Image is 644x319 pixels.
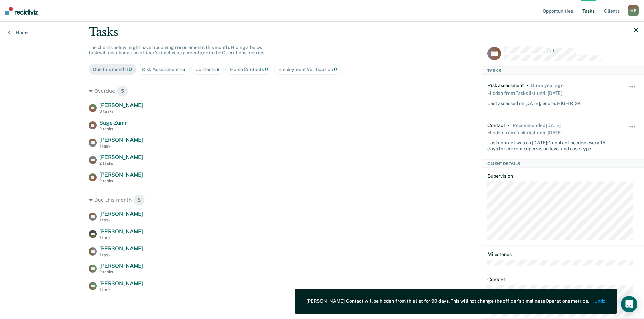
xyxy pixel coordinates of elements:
span: [PERSON_NAME] [99,137,143,143]
div: Tasks [89,25,555,39]
div: Risk assessment [487,82,524,88]
span: [PERSON_NAME] [99,154,143,160]
div: Client Details [482,159,644,167]
div: Hidden from Tasks list until [DATE] [487,128,562,137]
div: 2 tasks [99,179,143,183]
span: 5 [117,86,128,97]
span: 0 [265,67,268,72]
span: 5 [133,194,145,205]
div: Recommended 4 days ago [512,122,560,128]
div: • [527,82,528,88]
div: 1 task [99,144,143,149]
span: [PERSON_NAME] [99,171,143,178]
span: The clients below might have upcoming requirements this month. Hiding a below task will not chang... [89,45,265,56]
img: Recidiviz [5,7,38,15]
span: [PERSON_NAME] [99,102,143,108]
span: [PERSON_NAME] [99,280,143,287]
span: [PERSON_NAME] [99,228,143,235]
div: Home Contacts [230,67,268,72]
div: Hidden from Tasks list until [DATE] [487,88,562,98]
dt: Milestones [487,251,638,257]
a: Home [8,30,28,36]
div: • [508,122,510,128]
span: 6 [182,67,185,72]
div: Open Intercom Messenger [621,296,637,312]
div: Overdue [89,86,555,97]
div: M F [628,5,639,16]
div: 1 task [99,287,143,292]
span: 0 [334,67,337,72]
div: Due a year ago [531,82,564,88]
div: Employment Verification [278,67,337,72]
span: [PERSON_NAME] [99,263,143,269]
span: [PERSON_NAME] [99,245,143,252]
div: [PERSON_NAME] Contact will be hidden from this list for 90 days. This will not change the officer... [306,298,589,304]
div: Risk Assessments [142,67,186,72]
span: 10 [127,67,132,72]
div: 1 task [99,218,143,222]
button: Undo [594,298,605,304]
dt: Contact [487,276,638,282]
div: Last assessed on [DATE]; Score: HIGH RISK [487,98,581,106]
div: Due this month [89,194,555,205]
span: [PERSON_NAME] [99,211,143,217]
div: Last contact was on [DATE]; 1 contact needed every 15 days for current supervision level and case... [487,137,613,152]
div: Contacts [195,67,220,72]
dt: Supervision [487,173,638,179]
div: 2 tasks [99,161,143,166]
div: 2 tasks [99,270,143,274]
div: Due this month [93,67,132,72]
div: 1 task [99,235,143,240]
div: Tasks [482,66,644,74]
span: Sage Zumr [99,119,127,126]
div: 1 task [99,252,143,257]
span: 9 [217,67,220,72]
div: 3 tasks [99,109,143,114]
div: Contact [487,122,505,128]
div: 2 tasks [99,127,127,131]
